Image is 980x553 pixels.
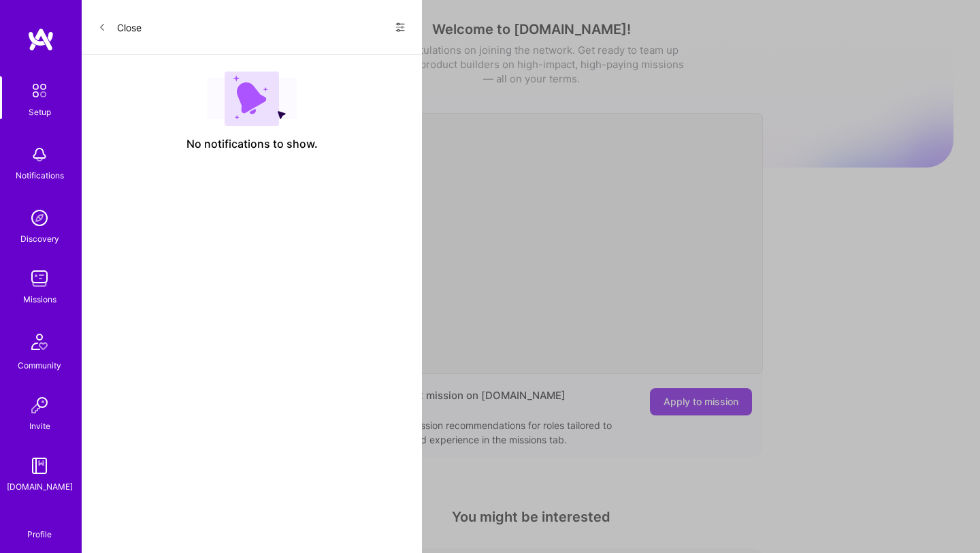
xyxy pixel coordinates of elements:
div: [DOMAIN_NAME] [7,479,73,494]
img: Invite [26,392,53,419]
img: setup [25,76,54,105]
div: Discovery [20,232,59,246]
div: Missions [23,292,56,306]
button: Close [98,16,142,38]
div: Setup [29,105,51,119]
a: Profile [22,513,56,540]
span: No notifications to show. [186,137,318,151]
img: logo [27,27,54,52]
img: teamwork [26,265,53,292]
div: Profile [27,527,52,540]
img: guide book [26,452,53,479]
img: bell [26,141,53,168]
img: empty [207,72,297,126]
img: discovery [26,204,53,232]
div: Notifications [16,168,64,183]
div: Invite [29,419,50,433]
div: Community [18,358,61,373]
img: Community [23,326,56,358]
